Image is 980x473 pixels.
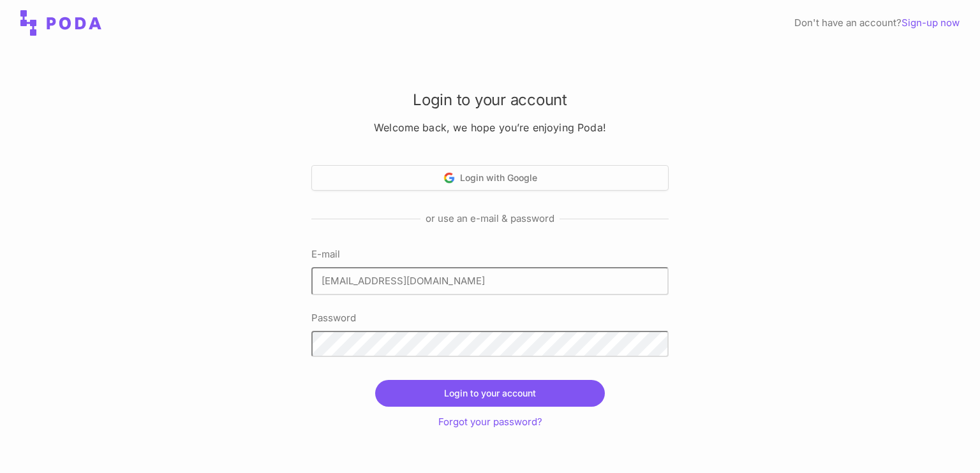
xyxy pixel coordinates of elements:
[902,17,960,29] a: Sign-up now
[311,121,669,135] h3: Welcome back, we hope you’re enjoying Poda!
[311,89,669,111] h2: Login to your account
[438,416,542,428] a: Forgot your password?
[311,310,669,326] label: Password
[375,380,605,407] button: Login to your account
[443,172,455,184] img: Google logo
[420,211,560,226] span: or use an e-mail & password
[794,15,960,31] div: Don't have an account?
[311,247,669,262] label: E-mail
[311,165,669,191] button: Login with Google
